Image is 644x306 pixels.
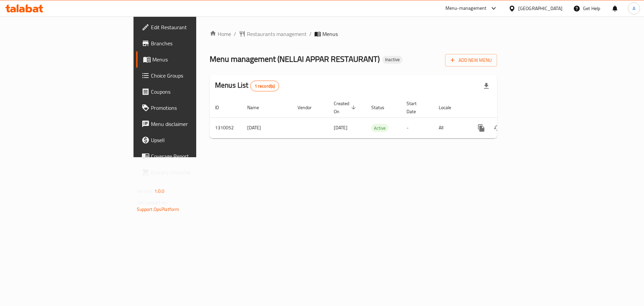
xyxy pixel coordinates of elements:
[136,19,241,35] a: Edit Restaurant
[151,136,236,144] span: Upsell
[445,4,487,12] div: Menu-management
[210,51,380,67] span: Menu management ( NELLAI APPAR RESTAURANT )
[136,35,241,51] a: Branches
[407,99,425,116] span: Start Date
[154,187,165,195] span: 1.0.0
[136,148,241,164] a: Coverage Report
[136,51,241,68] a: Menus
[298,103,320,112] span: Vendor
[322,30,338,38] span: Menus
[136,100,241,116] a: Promotions
[210,97,543,138] table: enhanced table
[247,103,268,112] span: Name
[151,72,236,80] span: Choice Groups
[401,118,433,138] td: -
[251,83,279,89] span: 1 record(s)
[371,124,388,132] div: Active
[518,5,562,12] div: [GEOGRAPHIC_DATA]
[215,80,279,91] h2: Menus List
[468,97,543,118] th: Actions
[137,198,168,207] span: Get support on:
[151,39,236,47] span: Branches
[151,152,236,160] span: Coverage Report
[382,56,402,64] div: Inactive
[215,103,228,112] span: ID
[242,118,292,138] td: [DATE]
[151,104,236,112] span: Promotions
[445,54,497,67] button: Add New Menu
[151,120,236,128] span: Menu disclaimer
[137,187,153,195] span: Version:
[439,103,460,112] span: Locale
[371,103,393,112] span: Status
[473,120,489,136] button: more
[250,81,279,91] div: Total records count
[210,30,497,38] nav: breadcrumb
[137,205,179,214] a: Support.OpsPlatform
[334,99,358,116] span: Created On
[136,164,241,180] a: Grocery Checklist
[450,56,492,64] span: Add New Menu
[433,118,468,138] td: All
[136,84,241,100] a: Coupons
[151,88,236,96] span: Coupons
[136,132,241,148] a: Upsell
[309,30,312,38] li: /
[247,30,307,38] span: Restaurants management
[136,68,241,84] a: Choice Groups
[151,23,236,31] span: Edit Restaurant
[239,30,307,38] a: Restaurants management
[489,120,505,136] button: Change Status
[151,168,236,176] span: Grocery Checklist
[136,116,241,132] a: Menu disclaimer
[152,55,236,63] span: Menus
[334,123,347,132] span: [DATE]
[382,57,402,62] span: Inactive
[633,5,635,12] span: A
[478,78,494,94] div: Export file
[371,124,388,132] span: Active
